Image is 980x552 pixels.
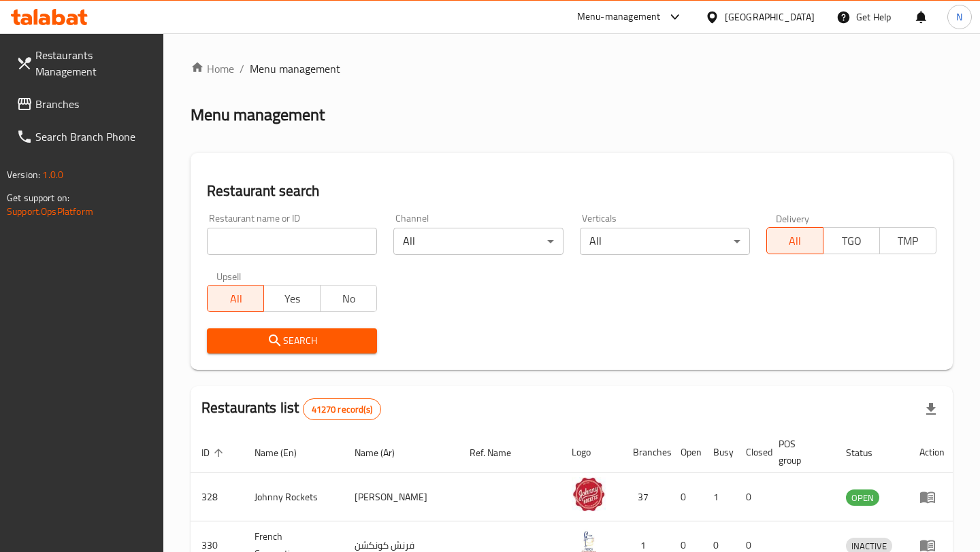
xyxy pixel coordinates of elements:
div: Menu [919,489,945,505]
span: TMP [885,231,931,251]
td: 328 [191,473,244,521]
td: 0 [670,473,702,521]
th: Branches [622,432,670,473]
label: Delivery [776,213,810,223]
span: 41270 record(s) [304,403,380,416]
span: 1.0.0 [42,166,63,184]
label: Upsell [216,271,242,281]
button: No [320,285,377,312]
span: Name (En) [255,445,314,461]
a: Support.OpsPlatform [7,203,93,220]
th: Busy [702,432,735,473]
div: Export file [915,393,947,426]
th: Logo [561,432,622,473]
span: Search [218,332,366,349]
span: OPEN [846,490,879,506]
button: All [207,285,264,312]
th: Closed [735,432,768,473]
span: Status [846,445,890,461]
span: Get support on: [7,189,69,207]
button: TGO [823,227,880,254]
th: Action [909,432,955,473]
span: Version: [7,166,40,184]
nav: breadcrumb [191,61,953,77]
td: 1 [702,473,735,521]
a: Search Branch Phone [5,120,163,153]
span: Search Branch Phone [35,128,152,145]
button: TMP [879,227,936,254]
td: 0 [735,473,768,521]
td: 37 [622,473,670,521]
span: Ref. Name [470,445,529,461]
input: Search for restaurant name or ID.. [207,228,377,255]
div: All [580,228,750,255]
td: Johnny Rockets [244,473,344,521]
span: Branches [35,96,152,112]
button: Yes [263,285,321,312]
span: N [956,10,962,24]
span: Name (Ar) [355,445,412,461]
div: OPEN [846,489,879,506]
h2: Restaurants list [201,398,381,420]
li: / [240,61,244,77]
span: All [772,231,818,251]
a: Restaurants Management [5,39,163,88]
span: ID [201,445,227,461]
span: Yes [269,289,315,309]
span: No [326,289,372,309]
span: Restaurants Management [35,47,152,80]
span: Menu management [250,61,340,77]
a: Branches [5,88,163,120]
div: [GEOGRAPHIC_DATA] [725,10,815,24]
span: All [213,289,259,309]
button: All [766,227,823,254]
span: TGO [829,231,875,251]
h2: Menu management [191,104,325,126]
th: Open [670,432,702,473]
div: Menu-management [577,9,661,25]
h2: Restaurant search [207,181,936,201]
span: POS group [779,436,819,468]
img: Johnny Rockets [572,477,606,511]
button: Search [207,328,377,353]
div: All [393,228,563,255]
div: Total records count [303,398,381,420]
td: [PERSON_NAME] [344,473,459,521]
a: Home [191,61,234,77]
